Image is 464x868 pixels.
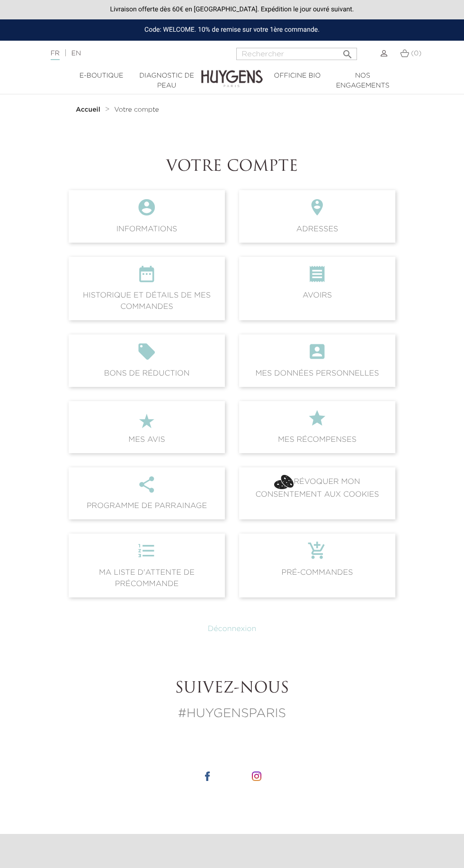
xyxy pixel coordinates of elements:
h2: Suivez-nous [69,680,395,698]
input: Rechercher [236,48,357,60]
i:  [342,46,353,57]
span: Mes données personnelles [239,334,395,386]
a: Nos engagements [330,71,395,91]
button:  [339,45,356,58]
i: ★ [76,409,217,434]
i: account_box [247,342,388,368]
img: account_button_icon_17.png [274,475,294,489]
span: Ma liste d'attente de précommande [69,534,225,597]
i:  [247,409,388,434]
img: icone instagram [252,772,261,781]
h1: Votre compte [69,158,395,176]
strong: Accueil [76,106,100,113]
span: Bons de réduction [69,334,225,386]
a: Accueil [76,106,102,114]
a: Diagnostic de peau [134,71,199,91]
a: ★Mes avis [62,401,232,453]
a: Révoquer mon consentement aux cookies [232,467,402,519]
span: Révoquer mon consentement aux cookies [239,467,395,519]
span: Historique et détails de mes commandes [69,257,225,320]
a: Déconnexion [208,625,257,633]
a: Programme de parrainage [62,467,232,519]
span: (0) [411,50,421,57]
a: account_boxMes données personnelles [232,334,402,386]
a: FR [51,50,60,60]
img: Huygens [201,55,263,88]
i:  [76,475,217,500]
a: Bons de réduction [62,334,232,386]
a: Votre compte [114,106,159,114]
a: add_shopping_cartPré-commandes [232,534,402,597]
span: Programme de parrainage [69,467,225,519]
i:  [76,198,217,223]
img: icone facebook [203,772,212,781]
a: E-Boutique [69,71,134,81]
a: Informations [62,190,232,242]
span: Avoirs [239,257,395,320]
a: format_list_numberedMa liste d'attente de précommande [62,534,232,597]
i:  [76,342,217,368]
a: EN [71,50,81,57]
span: Adresses [239,190,395,242]
span: Informations [69,190,225,242]
a: Officine Bio [265,71,330,81]
i: add_shopping_cart [247,541,388,567]
span: Mes récompenses [239,401,395,453]
div: | [46,48,187,59]
i:  [247,198,388,223]
span: Votre compte [114,106,159,113]
span: Mes avis [69,401,225,453]
i:  [76,264,217,290]
i: format_list_numbered [76,541,217,567]
p: #HUYGENSPARIS [69,705,395,723]
span: Pré-commandes [239,534,395,597]
a: Avoirs [232,257,402,320]
a: Mes récompenses [232,401,402,453]
a: Adresses [232,190,402,242]
i:  [247,264,388,290]
a: Historique et détails de mes commandes [62,257,232,320]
